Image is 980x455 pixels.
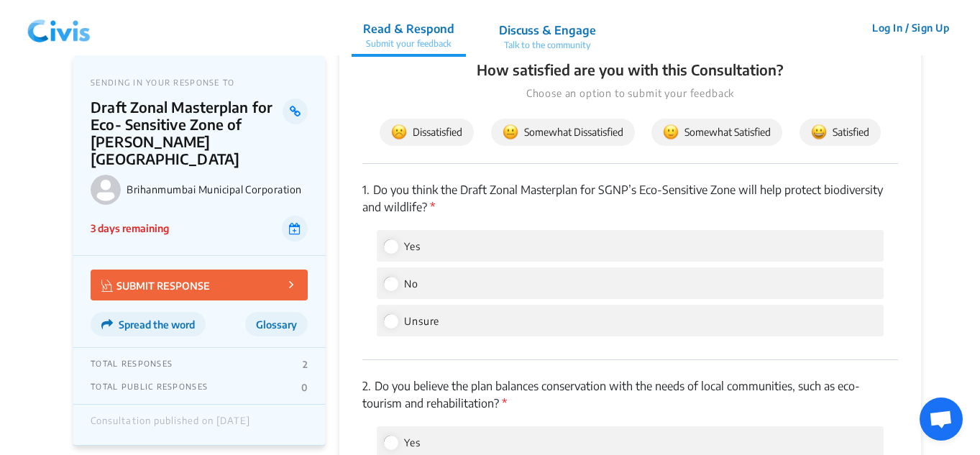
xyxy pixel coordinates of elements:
span: Somewhat Dissatisfied [503,124,623,140]
button: Somewhat Dissatisfied [491,119,635,146]
img: Vector.jpg [101,280,113,292]
p: Do you think the Draft Zonal Masterplan for SGNP’s Eco-Sensitive Zone will help protect biodivers... [362,181,898,216]
img: navlogo.png [22,6,96,50]
span: Satisfied [811,124,869,140]
div: Consultation published on [DATE] [91,415,250,434]
button: Spread the word [91,312,206,336]
p: Discuss & Engage [499,22,596,39]
img: satisfied.svg [811,124,827,140]
p: SENDING IN YOUR RESPONSE TO [91,78,308,87]
img: dissatisfied.svg [391,124,407,140]
span: 1. [362,183,370,197]
img: Brihanmumbai Municipal Corporation logo [91,175,121,205]
p: 2 [303,359,308,370]
p: Draft Zonal Masterplan for Eco- Sensitive Zone of [PERSON_NAME][GEOGRAPHIC_DATA] [91,98,283,167]
span: No [404,277,418,290]
input: Yes [384,436,397,449]
span: Dissatisfied [391,124,462,140]
p: How satisfied are you with this Consultation? [362,60,898,80]
span: Glossary [256,318,297,331]
div: Open chat [920,397,963,441]
span: 2. [362,379,371,393]
button: Dissatisfied [380,119,474,146]
button: Satisfied [800,119,881,146]
button: Somewhat Satisfied [651,119,782,146]
p: SUBMIT RESPONSE [101,277,210,293]
p: Talk to the community [499,39,596,52]
p: Choose an option to submit your feedback [362,86,898,101]
p: Do you believe the plan balances conservation with the needs of local communities, such as eco-to... [362,377,898,412]
img: somewhat_dissatisfied.svg [503,124,518,140]
span: Spread the word [119,318,195,331]
p: Submit your feedback [363,37,454,50]
p: Brihanmumbai Municipal Corporation [127,184,308,196]
p: TOTAL RESPONSES [91,359,173,370]
span: Unsure [404,315,439,327]
p: Read & Respond [363,20,454,37]
button: Log In / Sign Up [863,17,958,39]
span: Yes [404,240,421,252]
p: 3 days remaining [91,221,169,236]
input: No [384,277,397,290]
button: Glossary [245,312,308,336]
button: SUBMIT RESPONSE [91,270,308,300]
span: Somewhat Satisfied [663,124,771,140]
span: Yes [404,436,421,449]
input: Yes [384,239,397,252]
p: TOTAL PUBLIC RESPONSES [91,382,208,393]
img: somewhat_satisfied.svg [663,124,679,140]
p: 0 [301,382,308,393]
input: Unsure [384,314,397,327]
